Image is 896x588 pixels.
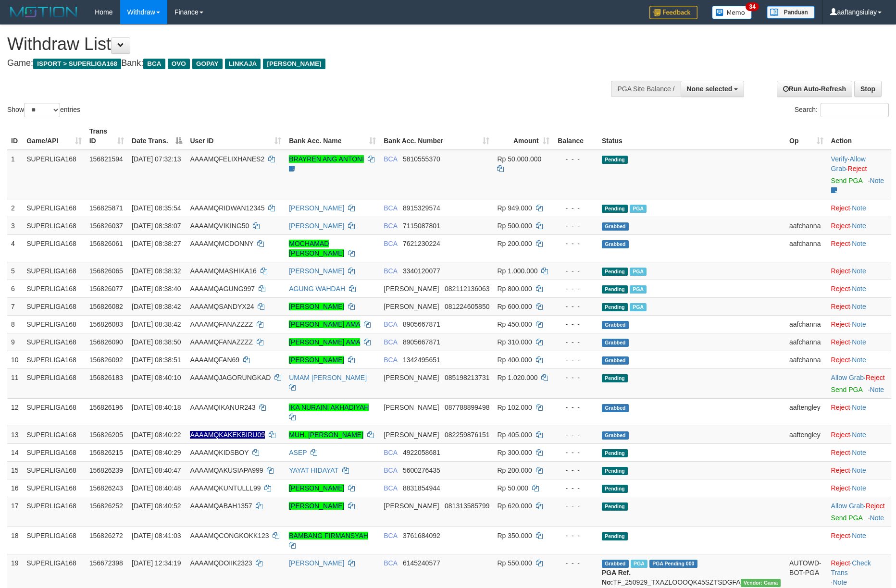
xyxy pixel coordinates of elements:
[854,81,882,97] a: Stop
[445,431,489,439] span: Copy 082259876151 to clipboard
[827,217,891,234] td: ·
[785,315,827,333] td: aafchanna
[89,285,123,293] span: 156826077
[89,338,123,346] span: 156826090
[785,333,827,351] td: aafchanna
[831,449,850,456] a: Reject
[190,466,263,474] span: AAAAMQAKUSIAPA999
[7,297,23,315] td: 7
[602,222,629,231] span: Grabbed
[557,284,594,294] div: - - -
[630,205,647,213] span: Marked by aafchoeunmanni
[132,240,181,247] span: [DATE] 08:38:27
[128,122,186,150] th: Date Trans.: activate to sort column descending
[289,303,344,310] a: [PERSON_NAME]
[827,262,891,280] td: ·
[7,262,23,280] td: 5
[497,502,532,510] span: Rp 620.000
[132,285,181,293] span: [DATE] 08:38:40
[493,122,553,150] th: Amount: activate to sort column ascending
[23,479,86,497] td: SUPERLIGA168
[143,59,165,69] span: BCA
[598,122,785,150] th: Status
[602,467,628,475] span: Pending
[132,374,181,381] span: [DATE] 08:40:10
[831,431,850,439] a: Reject
[7,315,23,333] td: 8
[33,59,121,69] span: ISPORT > SUPERLIGA168
[497,240,532,247] span: Rp 200.000
[827,368,891,398] td: ·
[190,404,255,411] span: AAAAMQIKANUR243
[602,339,629,347] span: Grabbed
[602,205,628,213] span: Pending
[557,302,594,311] div: - - -
[23,297,86,315] td: SUPERLIGA168
[190,449,249,456] span: AAAAMQKIDSBOY
[23,426,86,443] td: SUPERLIGA168
[557,266,594,276] div: - - -
[384,502,439,510] span: [PERSON_NAME]
[7,443,23,461] td: 14
[827,443,891,461] td: ·
[827,280,891,297] td: ·
[831,374,866,381] span: ·
[553,122,598,150] th: Balance
[190,285,255,293] span: AAAAMQAGUNG997
[132,502,181,510] span: [DATE] 08:40:52
[831,559,871,576] a: Check Trans
[831,222,850,230] a: Reject
[602,485,628,493] span: Pending
[7,497,23,527] td: 17
[23,150,86,199] td: SUPERLIGA168
[827,150,891,199] td: · ·
[225,59,261,69] span: LINKAJA
[384,404,439,411] span: [PERSON_NAME]
[403,449,440,456] span: Copy 4922058681 to clipboard
[89,502,123,510] span: 156826252
[852,303,866,310] a: Note
[831,320,850,328] a: Reject
[89,431,123,439] span: 156826205
[132,484,181,492] span: [DATE] 08:40:48
[132,431,181,439] span: [DATE] 08:40:22
[785,426,827,443] td: aaftengley
[831,155,866,172] a: Allow Grab
[7,280,23,297] td: 6
[557,319,594,329] div: - - -
[23,280,86,297] td: SUPERLIGA168
[848,165,867,172] a: Reject
[445,303,489,310] span: Copy 081224605850 to clipboard
[602,321,629,329] span: Grabbed
[852,320,866,328] a: Note
[384,222,397,230] span: BCA
[611,81,680,97] div: PGA Site Balance /
[384,285,439,293] span: [PERSON_NAME]
[852,356,866,364] a: Note
[831,386,862,393] a: Send PGA
[712,6,752,19] img: Button%20Memo.svg
[497,374,537,381] span: Rp 1.020.000
[852,404,866,411] a: Note
[403,338,440,346] span: Copy 8905667871 to clipboard
[602,502,628,511] span: Pending
[497,303,532,310] span: Rp 600.000
[23,443,86,461] td: SUPERLIGA168
[497,484,528,492] span: Rp 50.000
[630,285,647,294] span: Marked by aafandaneth
[557,337,594,347] div: - - -
[289,502,344,510] a: [PERSON_NAME]
[445,374,489,381] span: Copy 085198213731 to clipboard
[289,267,344,275] a: [PERSON_NAME]
[497,320,532,328] span: Rp 450.000
[289,466,338,474] a: YAYAT HIDAYAT
[190,240,253,247] span: AAAAMQMCDONNY
[89,240,123,247] span: 156826061
[827,315,891,333] td: ·
[89,204,123,212] span: 156825871
[24,103,60,117] select: Showentries
[777,81,852,97] a: Run Auto-Refresh
[384,466,397,474] span: BCA
[852,466,866,474] a: Note
[831,267,850,275] a: Reject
